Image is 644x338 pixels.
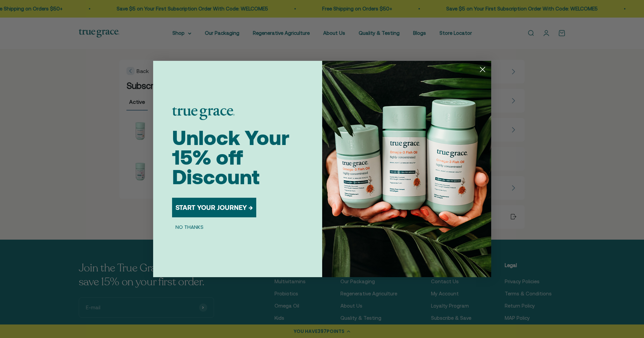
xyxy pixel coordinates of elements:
[172,107,235,120] img: logo placeholder
[477,64,488,75] button: Close dialog
[172,126,289,189] span: Unlock Your 15% off Discount
[172,223,207,231] button: NO THANKS
[172,198,256,217] button: START YOUR JOURNEY →
[322,61,491,277] img: 098727d5-50f8-4f9b-9554-844bb8da1403.jpeg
